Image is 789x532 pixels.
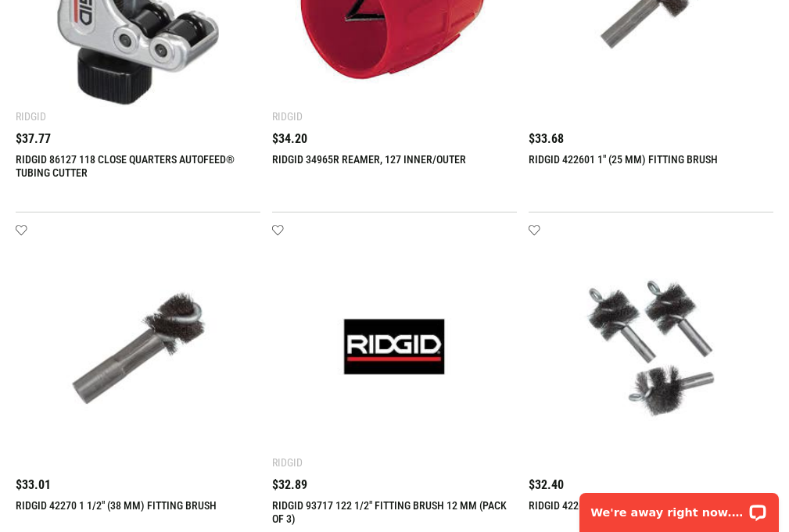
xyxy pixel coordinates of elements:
span: $33.68 [529,133,564,145]
span: $32.89 [272,479,307,491]
span: $37.77 [16,133,51,145]
a: RIDGID 42265 1 1/4" (32 MM) FITTING BRUSH [529,499,730,512]
img: RIDGID 42270 1 1/2 [31,240,245,453]
a: RIDGID 42270 1 1/2" (38 MM) FITTING BRUSH [16,499,217,512]
img: RIDGID 93717 122 1/2 [288,240,501,453]
div: Ridgid [16,110,46,123]
span: $34.20 [272,133,307,145]
a: RIDGID 422601 1" (25 MM) FITTING BRUSH [529,153,718,166]
a: RIDGID 93717 122 1/2" FITTING BRUSH 12 MM (PACK OF 3) [272,499,507,525]
div: Ridgid [272,110,303,123]
a: RIDGID 86127 118 CLOSE QUARTERS AUTOFEED® TUBING CUTTER [16,153,235,179]
span: $33.01 [16,479,51,491]
iframe: LiveChat chat widget [569,483,789,532]
a: RIDGID 34965R REAMER, 127 INNER/OUTER [272,153,466,166]
div: Ridgid [272,456,303,469]
img: RIDGID 42265 1 1/4 [544,240,758,453]
span: $32.40 [529,479,564,491]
